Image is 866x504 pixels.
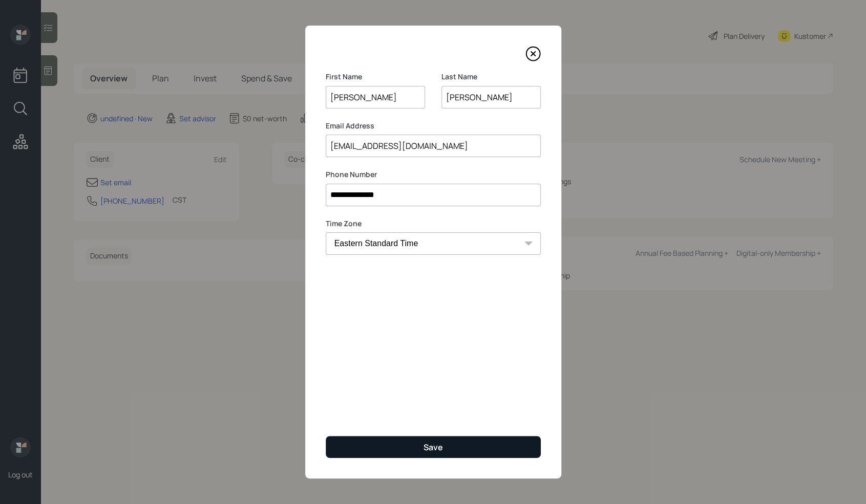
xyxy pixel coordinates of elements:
[424,442,443,453] div: Save
[326,169,541,180] label: Phone Number
[326,436,541,458] button: Save
[441,72,541,82] label: Last Name
[326,218,541,229] label: Time Zone
[326,121,541,131] label: Email Address
[326,72,425,82] label: First Name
